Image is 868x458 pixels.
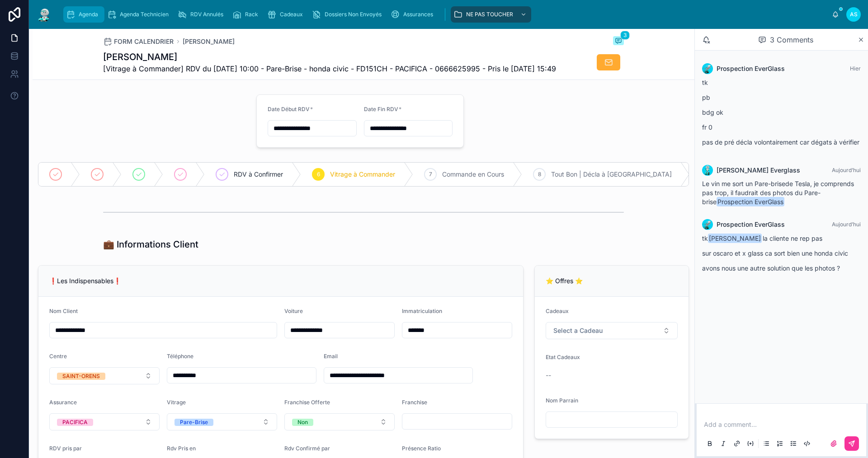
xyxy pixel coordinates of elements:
h1: [PERSON_NAME] [103,51,556,63]
span: Présence Ratio [402,445,441,452]
span: Le vin me sort un Pare-brisede Tesla, je comprends pas trop, il faudrait des photos du Pare-brise [702,180,854,206]
span: RDV Annulés [190,11,223,18]
span: Agenda [79,11,98,18]
button: Select Button [49,367,160,384]
span: Rack [245,11,258,18]
span: [PERSON_NAME] Everglass [717,166,800,175]
div: Non [297,419,308,426]
span: Nom Parrain [546,397,578,404]
a: RDV Annulés [175,6,230,23]
span: Prospection EverGlass [717,197,784,206]
span: [PERSON_NAME] [708,234,762,243]
span: Immatriculation [402,308,442,314]
span: RDV pris par [49,445,82,452]
div: scrollable content [60,5,832,24]
span: Prospection EverGlass [717,220,785,229]
span: Commande en Cours [442,170,504,179]
span: Nom Client [49,308,78,314]
span: Rdv Pris en [167,445,196,452]
span: RDV à Confirmer [234,170,283,179]
span: Date Fin RDV [364,106,398,112]
span: Dossiers Non Envoyés [325,11,382,18]
a: Dossiers Non Envoyés [309,6,388,23]
p: pas de pré décla volontairement car dégats à vérifier [702,137,861,147]
button: Select Button [49,413,160,430]
span: 6 [317,171,320,178]
a: FORM CALENDRIER [103,37,174,46]
span: Franchise [402,399,427,406]
a: [PERSON_NAME] [183,37,235,46]
button: Select Button [284,413,395,430]
span: Vitrage à Commander [330,170,395,179]
img: App logo [36,7,52,22]
div: Pare-Brise [180,419,208,426]
span: AS [850,11,858,18]
span: Aujourd’hui [832,221,861,228]
span: ⭐ Offres ⭐ [546,277,583,285]
span: [Vitrage à Commander] RDV du [DATE] 10:00 - Pare-Brise - honda civic - FD151CH - PACIFICA - 06666... [103,63,556,74]
span: Assurances [403,11,433,18]
span: Select a Cadeau [553,326,603,335]
span: 3 Comments [770,34,813,45]
span: Etat Cadeaux [546,354,580,360]
span: Tout Bon | Décla à [GEOGRAPHIC_DATA] [551,170,672,179]
p: tk la cliente ne rep pas [702,234,861,243]
span: Assurance [49,399,77,406]
span: Hier [850,65,861,72]
span: Agenda Technicien [120,11,169,18]
p: bdg ok [702,107,861,117]
p: sur oscaro et x glass ca sort bien une honda civic [702,248,861,258]
span: ❗Les Indispensables❗ [49,277,121,285]
button: Select Button [167,413,277,430]
span: NE PAS TOUCHER [466,11,513,18]
span: Rdv Confirmé par [284,445,330,452]
span: -- [546,371,551,380]
p: tk [702,78,861,87]
a: Agenda [63,6,104,23]
div: PACIFICA [62,419,88,426]
a: Cadeaux [264,6,309,23]
span: FORM CALENDRIER [114,37,174,46]
a: Rack [230,6,264,23]
span: 8 [538,171,541,178]
a: Agenda Technicien [104,6,175,23]
a: NE PAS TOUCHER [451,6,531,23]
p: fr 0 [702,122,861,132]
span: 7 [429,171,432,178]
span: Aujourd’hui [832,167,861,173]
span: Vitrage [167,399,186,406]
span: Date Début RDV [268,106,310,112]
span: Cadeaux [546,308,569,314]
span: Cadeaux [280,11,303,18]
p: avons nous une autre solution que les photos ? [702,263,861,273]
button: Select Button [546,322,678,339]
h1: 💼 Informations Client [103,238,198,251]
div: SAINT-ORENS [62,373,100,380]
p: pb [702,93,861,102]
span: Centre [49,353,67,360]
span: Voiture [284,308,303,314]
span: Email [324,353,338,360]
span: Téléphone [167,353,193,360]
a: Assurances [388,6,439,23]
span: 3 [620,31,630,40]
span: Franchise Offerte [284,399,330,406]
button: 3 [613,36,624,47]
span: Prospection EverGlass [717,64,785,73]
